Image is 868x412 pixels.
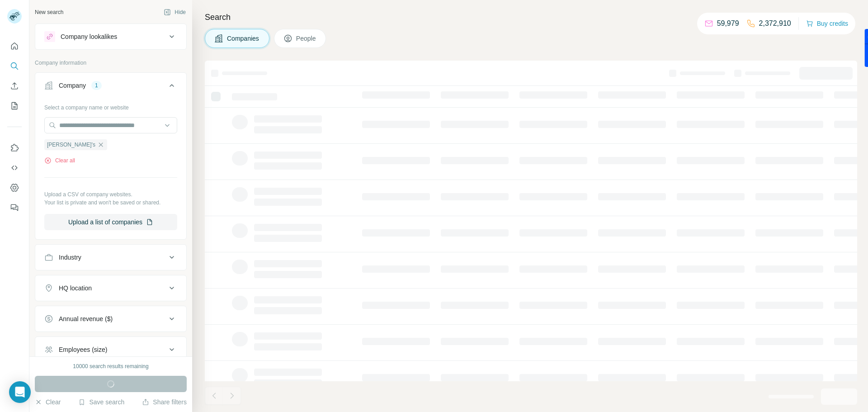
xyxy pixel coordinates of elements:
[59,345,107,354] div: Employees (size)
[35,246,186,268] button: Industry
[35,59,187,67] p: Company information
[78,398,124,407] button: Save search
[35,75,186,100] button: Company1
[91,81,102,90] div: 1
[142,398,187,407] button: Share filters
[47,141,95,149] span: [PERSON_NAME]'s
[61,32,117,41] div: Company lookalikes
[296,34,317,43] span: People
[7,98,22,114] button: My lists
[7,38,22,54] button: Quick start
[59,314,113,323] div: Annual revenue ($)
[35,277,186,299] button: HQ location
[35,8,63,16] div: New search
[7,199,22,216] button: Feedback
[59,81,86,90] div: Company
[73,362,148,370] div: 10000 search results remaining
[205,11,857,24] h4: Search
[44,156,75,165] button: Clear all
[44,190,177,199] p: Upload a CSV of company websites.
[157,5,192,19] button: Hide
[35,339,186,360] button: Employees (size)
[35,26,186,47] button: Company lookalikes
[759,18,791,29] p: 2,372,910
[806,17,848,30] button: Buy credits
[717,18,739,29] p: 59,979
[35,398,61,407] button: Clear
[35,308,186,330] button: Annual revenue ($)
[44,100,177,112] div: Select a company name or website
[59,284,92,293] div: HQ location
[7,58,22,74] button: Search
[59,253,81,262] div: Industry
[9,381,31,403] div: Open Intercom Messenger
[227,34,260,43] span: Companies
[44,214,177,230] button: Upload a list of companies
[7,160,22,176] button: Use Surfe API
[44,199,177,207] p: Your list is private and won't be saved or shared.
[7,140,22,156] button: Use Surfe on LinkedIn
[7,180,22,196] button: Dashboard
[7,78,22,94] button: Enrich CSV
